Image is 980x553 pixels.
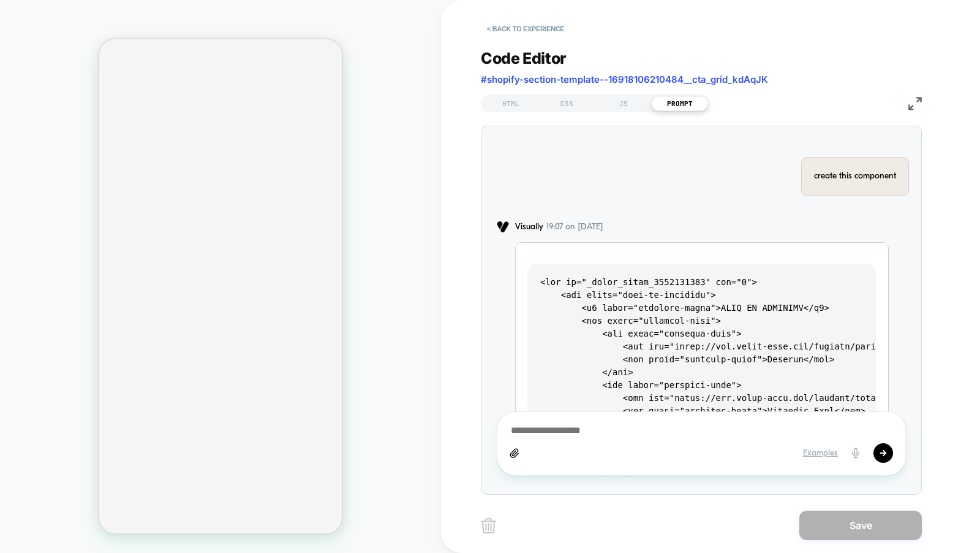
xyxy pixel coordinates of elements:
[546,222,603,232] span: 19:07 on [DATE]
[908,97,922,110] img: fullscreen
[494,221,512,233] img: Visually logo
[481,19,570,39] button: < Back to experience
[799,511,922,540] button: Save
[595,96,652,111] div: JS
[481,74,768,85] span: #shopify-section-template--16918106210484__cta_grid_kdAqJK
[483,96,539,111] div: HTML
[515,222,543,232] span: Visually
[814,170,896,183] div: create this component
[803,448,838,459] div: Examples
[481,49,567,67] span: Code Editor
[539,96,595,111] div: CSS
[481,518,496,533] img: delete
[652,96,708,111] div: PROMPT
